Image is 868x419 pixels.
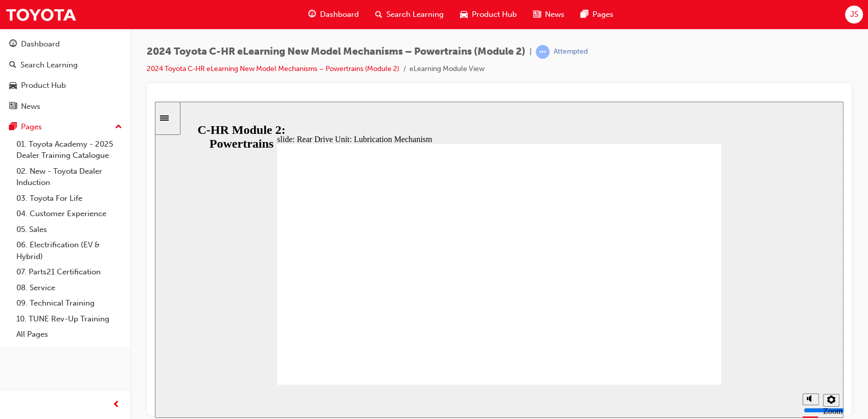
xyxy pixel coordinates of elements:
[12,264,126,280] a: 07. Parts21 Certification
[12,164,126,191] a: 02. New - Toyota Dealer Induction
[12,237,126,264] a: 06. Electrification (EV & Hybrid)
[472,9,517,20] span: Product Hub
[460,8,468,21] span: car-icon
[320,9,359,20] span: Dashboard
[4,56,126,75] a: Search Learning
[12,327,126,342] a: All Pages
[12,280,126,296] a: 08. Service
[112,399,120,411] span: prev-icon
[4,118,126,136] button: Pages
[9,61,16,70] span: search-icon
[536,45,550,59] span: learningRecordVerb_ATTEMPT-icon
[668,292,684,305] button: Settings
[4,33,126,118] button: DashboardSearch LearningProduct HubNews
[12,206,126,222] a: 04. Customer Experience
[20,59,78,71] div: Search Learning
[668,305,688,332] label: Zoom to fit
[147,46,526,58] span: 2024 Toyota C-HR eLearning New Model Mechanisms – Powertrains (Module 2)
[648,292,664,304] button: Mute (Ctrl+Alt+M)
[554,47,588,57] div: Attempted
[375,8,382,21] span: search-icon
[115,121,122,134] span: up-icon
[409,63,485,75] li: eLearning Module View
[386,9,444,20] span: Search Learning
[308,8,316,21] span: guage-icon
[592,9,613,20] span: Pages
[9,102,17,111] span: news-icon
[9,123,17,132] span: pages-icon
[452,4,525,25] a: car-iconProduct Hub
[12,295,126,311] a: 09. Technical Training
[533,8,541,21] span: news-icon
[845,6,863,24] button: JS
[4,97,126,116] a: News
[4,35,126,54] a: Dashboard
[21,38,60,50] div: Dashboard
[367,4,452,25] a: search-iconSearch Learning
[573,4,622,25] a: pages-iconPages
[525,4,573,25] a: news-iconNews
[9,40,17,49] span: guage-icon
[5,3,77,26] img: Trak
[643,283,683,316] div: misc controls
[21,121,42,133] div: Pages
[21,101,40,112] div: News
[4,76,126,95] a: Product Hub
[12,311,126,327] a: 10. TUNE Rev-Up Training
[581,8,588,21] span: pages-icon
[12,136,126,164] a: 01. Toyota Academy - 2025 Dealer Training Catalogue
[21,80,66,91] div: Product Hub
[300,4,367,25] a: guage-iconDashboard
[9,81,17,90] span: car-icon
[530,46,532,58] span: |
[850,9,858,20] span: JS
[649,305,715,313] input: volume
[545,9,564,20] span: News
[12,222,126,238] a: 05. Sales
[147,64,399,73] a: 2024 Toyota C-HR eLearning New Model Mechanisms – Powertrains (Module 2)
[12,191,126,206] a: 03. Toyota For Life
